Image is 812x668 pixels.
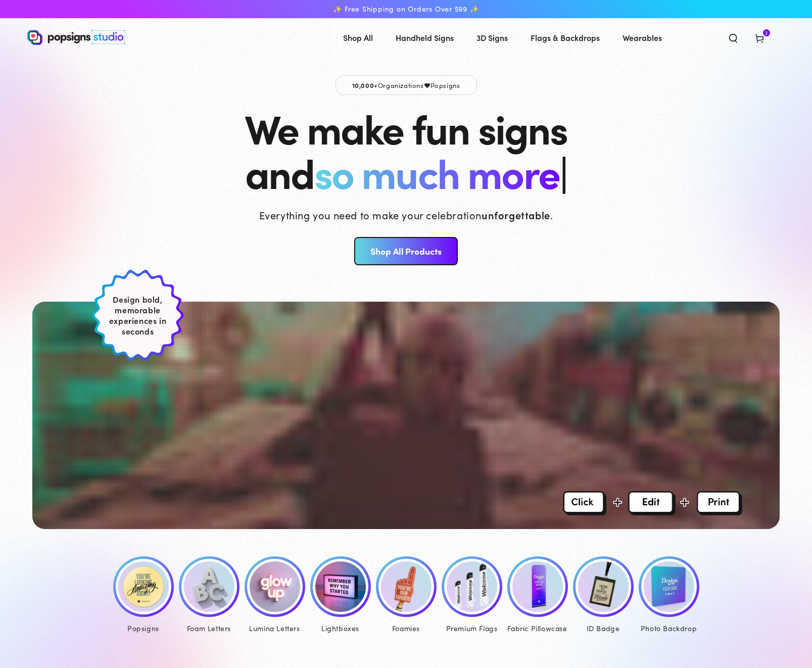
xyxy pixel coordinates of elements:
[308,556,373,635] a: Lumina Lightboxes Lightboxes
[336,24,380,51] a: Shop All
[636,556,702,635] a: Photo Backdrop Photo Backdrop
[388,24,461,51] a: Handheld Signs
[623,30,662,45] span: Wearables
[242,556,308,635] a: Lumina Letters Lumina Letters
[336,75,477,95] p: Organizations Popsigns
[315,561,366,612] img: Lumina Lightboxes
[310,622,371,635] div: Lightboxes
[639,622,699,635] div: Photo Backdrop
[523,24,607,51] a: Flags & Backdrops
[644,561,694,612] img: Photo Backdrop
[176,556,242,635] a: Foam Letters Foam Letters
[118,561,169,612] img: Popsigns
[376,622,437,635] div: Foamies
[476,30,508,45] span: 3D Signs
[27,30,125,45] img: Popsigns Studio
[354,237,458,265] a: Shop All Products
[381,561,432,612] img: Foamies®
[469,24,515,51] a: 3D Signs
[396,30,454,45] span: Handheld Signs
[482,208,550,222] strong: unforgettable
[179,622,240,635] div: Foam Letters
[765,29,768,36] span: 3
[259,208,553,222] p: Everything you need to make your celebration .
[314,144,559,200] span: so much more
[559,143,567,200] span: |
[113,622,174,635] div: Popsigns
[245,622,305,635] div: Lumina Letters
[563,491,742,515] img: Overlay Image
[573,622,634,635] div: ID Badge
[615,24,670,51] a: Wearables
[250,561,300,612] img: Lumina Letters
[111,556,176,635] a: Popsigns Popsigns
[439,556,505,635] a: Premium Feather Flags Premium Flags
[352,80,378,89] span: 10,000+
[442,622,502,635] div: Premium Flags
[512,561,563,612] img: Fabric Pillowcase
[578,561,629,612] img: ID Badge
[333,5,479,14] span: ✨ Free Shipping on Orders Over $99 ✨
[720,26,746,49] summary: Search our site
[343,30,373,45] span: Shop All
[505,556,570,635] a: Fabric Pillowcase Fabric Pillowcase
[570,556,636,635] a: ID Badge ID Badge
[531,30,600,45] span: Flags & Backdrops
[447,561,497,612] img: Premium Feather Flags
[245,105,567,194] h1: We make fun signs and
[184,561,234,612] img: Foam Letters
[373,556,439,635] a: Foamies® Foamies
[507,622,568,635] div: Fabric Pillowcase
